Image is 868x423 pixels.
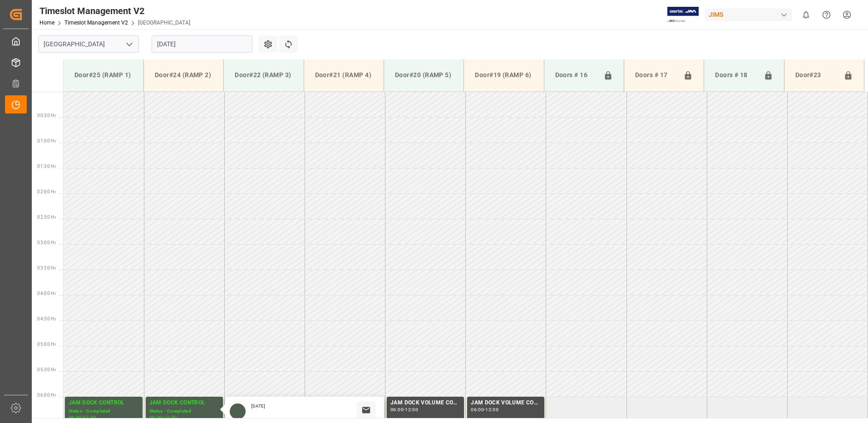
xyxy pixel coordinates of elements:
span: 03:30 Hr [37,266,56,271]
button: open menu [122,37,136,51]
input: Type to search/select [38,35,139,53]
div: - [82,415,83,419]
div: 06:00 [390,408,404,412]
div: 12:00 [164,415,177,419]
button: Help Center [816,5,837,25]
div: 07:30 [83,415,96,419]
div: JIMS [705,8,792,21]
span: 00:30 Hr [37,113,56,118]
div: 06:00 [471,408,484,412]
div: [DATE] [248,403,269,409]
span: 01:30 Hr [37,164,56,169]
span: 04:00 Hr [37,291,56,296]
div: Status - Completed [69,408,139,415]
span: 01:00 Hr [37,138,56,143]
div: JAM DOCK CONTROL [69,398,139,408]
div: 12:00 [405,408,418,412]
input: DD.MM.YYYY [152,35,252,53]
div: Door#24 (RAMP 2) [151,67,216,84]
span: 04:30 Hr [37,316,56,321]
div: Timeslot Management V2 [39,4,190,18]
span: 05:00 Hr [37,342,56,347]
button: show 0 new notifications [796,5,816,25]
div: JAM DOCK CONTROL [149,398,219,408]
div: Door#22 (RAMP 3) [231,67,296,84]
div: Door#25 (RAMP 1) [71,67,136,84]
img: Exertis%20JAM%20-%20Email%20Logo.jpg_1722504956.jpg [667,7,699,23]
div: 12:00 [485,408,498,412]
div: 06:00 [69,415,82,419]
div: Door#19 (RAMP 6) [471,67,536,84]
div: 06:00 [149,415,163,419]
div: Doors # 18 [711,67,759,84]
span: 06:00 Hr [37,393,56,398]
div: JAM DOCK VOLUME CONTROL [390,398,460,408]
div: - [484,408,485,412]
div: JAM DOCK VOLUME CONTROL [471,398,541,408]
button: JIMS [705,6,796,23]
div: - [404,408,405,412]
div: - [162,415,163,419]
a: Home [39,20,54,26]
div: Doors # 16 [552,67,600,84]
span: 02:30 Hr [37,215,56,220]
span: 05:30 Hr [37,367,56,372]
div: Doors # 17 [631,67,680,84]
span: 02:00 Hr [37,189,56,194]
div: Door#20 (RAMP 5) [391,67,456,84]
div: Door#21 (RAMP 4) [311,67,376,84]
a: Timeslot Management V2 [64,20,128,26]
div: Status - Completed [149,408,219,415]
span: 03:00 Hr [37,240,56,245]
div: Door#23 [792,67,840,84]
